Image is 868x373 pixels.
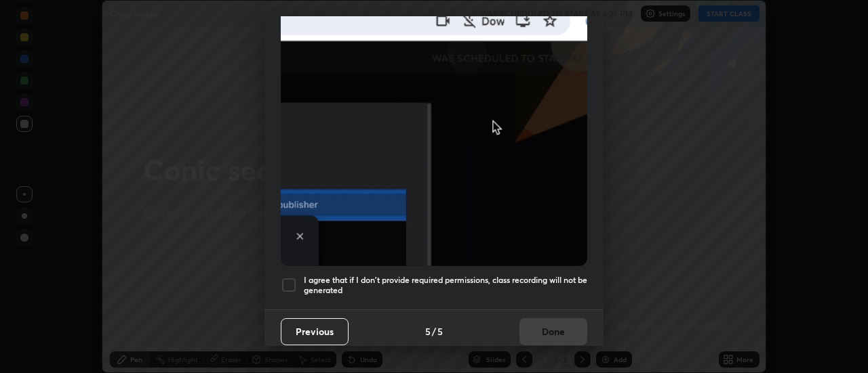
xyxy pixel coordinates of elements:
h5: I agree that if I don't provide required permissions, class recording will not be generated [304,275,587,296]
h4: / [432,324,436,338]
h4: 5 [437,324,443,338]
h4: 5 [425,324,431,338]
button: Previous [281,318,349,345]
